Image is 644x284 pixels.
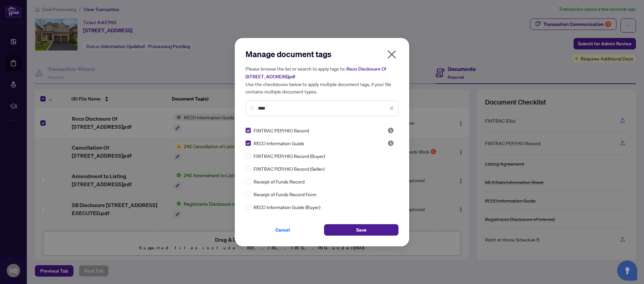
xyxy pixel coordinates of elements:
span: Pending Review [387,127,394,134]
button: Open asap [617,260,637,281]
button: Cancel [246,224,320,236]
img: status [387,127,394,134]
span: Save [356,225,367,235]
button: Save [324,224,398,236]
span: close [386,49,397,60]
h5: Please browse the list or search to apply tags to: Use the checkboxes below to apply multiple doc... [246,65,398,95]
span: FINTRAC PEP/HIO Record (Buyer) [254,152,325,160]
span: RECO Information Guide (Buyer) [254,203,320,211]
span: Receipt of Funds Record Form [254,191,316,198]
span: FINTRAC PEP/HIO Record (Seller) [254,165,324,172]
img: status [387,140,394,147]
span: Pending Review [387,140,394,147]
span: Receipt of Funds Record [254,178,305,185]
span: Reco Disclosure Of [STREET_ADDRESS]pdf [246,66,386,80]
h2: Manage document tags [246,49,398,59]
span: FINTRAC PEP/HIO Record [254,127,309,134]
span: RECO Information Guide [254,139,304,147]
span: close [389,106,394,111]
span: Cancel [275,225,290,235]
